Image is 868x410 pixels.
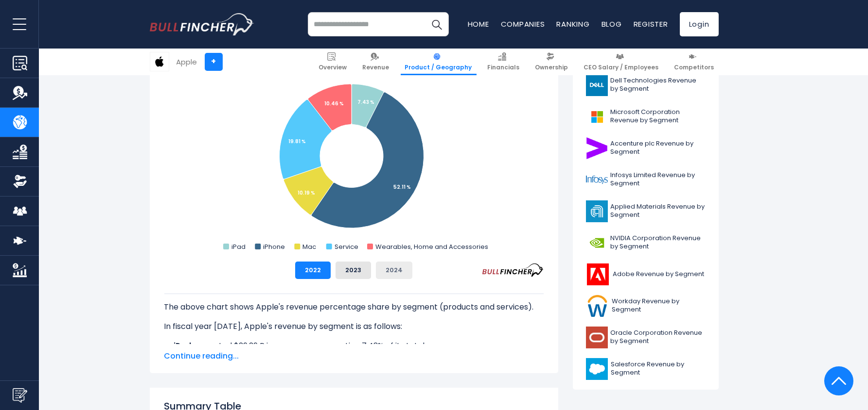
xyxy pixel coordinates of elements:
[405,64,472,71] span: Product / Geography
[580,166,711,193] a: Infosys Limited Revenue by Segment
[611,234,706,251] span: NVIDIA Corporation Revenue by Segment
[580,230,711,256] a: NVIDIA Corporation Revenue by Segment
[358,49,394,75] a: Revenue
[584,64,659,71] span: CEO Salary / Employees
[611,203,706,219] span: Applied Materials Revenue by Segment
[288,138,306,145] tspan: 19.81 %
[363,64,390,71] span: Revenue
[174,340,192,351] b: iPad
[336,262,371,279] button: 2023
[580,103,711,130] a: Microsoft Corporation Revenue by Segment
[263,242,285,251] text: iPhone
[164,350,544,362] span: Continue reading...
[375,242,488,251] text: Wearables, Home and Accessories
[150,52,169,71] img: AAPL logo
[298,189,315,197] tspan: 10.19 %
[611,329,706,345] span: Oracle Corporation Revenue by Segment
[586,106,608,128] img: MSFT logo
[580,261,711,288] a: Adobe Revenue by Segment
[586,358,608,380] img: CRM logo
[324,100,344,107] tspan: 10.46 %
[586,74,608,96] img: DELL logo
[425,12,449,36] button: Search
[611,140,706,156] span: Accenture plc Revenue by Segment
[231,242,246,251] text: iPad
[612,297,705,314] span: Workday Revenue by Segment
[164,60,544,254] svg: Apple's Revenue Share by Segment
[611,108,706,125] span: Microsoft Corporation Revenue by Segment
[357,98,374,106] tspan: 7.43 %
[580,198,711,225] a: Applied Materials Revenue by Segment
[401,49,477,75] a: Product / Geography
[164,340,544,352] li: generated $29.29 B in revenue, representing 7.43% of its total revenue.
[13,174,27,189] img: Ownership
[488,64,520,71] span: Financials
[586,200,608,222] img: AMAT logo
[531,49,573,75] a: Ownership
[501,19,545,29] a: Companies
[580,135,711,162] a: Accenture plc Revenue by Segment
[586,263,610,285] img: ADBE logo
[634,19,668,29] a: Register
[557,19,590,29] a: Ranking
[580,49,663,75] a: CEO Salary / Employees
[483,49,524,75] a: Financials
[376,262,412,279] button: 2024
[611,77,706,93] span: Dell Technologies Revenue by Segment
[602,19,622,29] a: Blog
[319,64,347,71] span: Overview
[302,242,316,251] text: Mac
[586,295,609,317] img: WDAY logo
[586,137,608,159] img: ACN logo
[334,242,358,251] text: Service
[535,64,568,71] span: Ownership
[586,169,608,191] img: INFY logo
[164,321,544,332] p: In fiscal year [DATE], Apple's revenue by segment is as follows:
[674,64,714,71] span: Competitors
[580,356,711,382] a: Salesforce Revenue by Segment
[680,12,719,36] a: Login
[468,19,489,29] a: Home
[315,49,352,75] a: Overview
[177,56,197,67] div: Apple
[393,183,411,191] tspan: 52.11 %
[150,13,254,35] a: Go to homepage
[205,53,223,71] a: +
[611,361,706,377] span: Salesforce Revenue by Segment
[611,171,706,188] span: Infosys Limited Revenue by Segment
[586,327,608,348] img: ORCL logo
[586,232,608,254] img: NVDA logo
[613,270,705,279] span: Adobe Revenue by Segment
[580,324,711,351] a: Oracle Corporation Revenue by Segment
[580,72,711,98] a: Dell Technologies Revenue by Segment
[580,293,711,319] a: Workday Revenue by Segment
[164,301,544,313] p: The above chart shows Apple's revenue percentage share by segment (products and services).
[150,13,254,35] img: bullfincher logo
[295,262,331,279] button: 2022
[670,49,719,75] a: Competitors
